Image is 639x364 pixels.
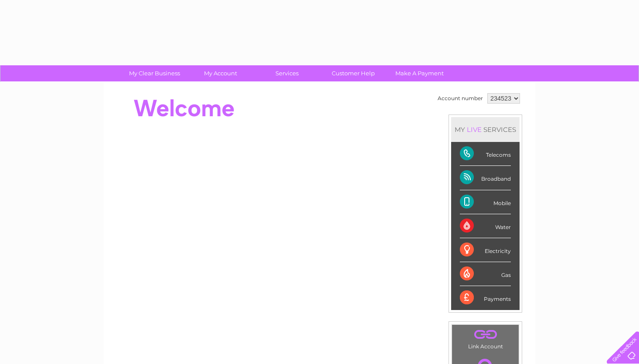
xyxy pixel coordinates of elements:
a: My Clear Business [119,65,190,81]
a: Services [251,65,323,81]
div: Gas [460,262,511,286]
div: Mobile [460,190,511,214]
div: Telecoms [460,142,511,166]
a: My Account [185,65,257,81]
div: Payments [460,286,511,310]
div: MY SERVICES [451,117,520,142]
a: . [454,327,517,342]
td: Account number [435,91,485,106]
div: Water [460,214,511,238]
div: Electricity [460,238,511,262]
td: Link Account [452,324,519,352]
div: Broadband [460,166,511,190]
div: LIVE [465,125,483,134]
a: Customer Help [317,65,389,81]
a: Make A Payment [384,65,455,81]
